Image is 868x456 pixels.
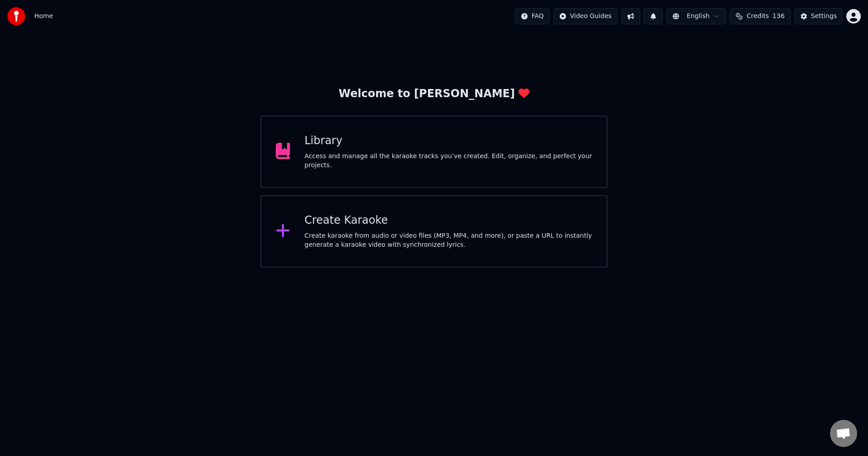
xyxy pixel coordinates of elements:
div: Welcome to [PERSON_NAME] [339,87,529,101]
span: 136 [773,12,785,21]
div: Create Karaoke [305,213,593,228]
div: Library [305,134,593,148]
span: Home [34,12,53,21]
nav: breadcrumb [34,12,53,21]
button: Credits136 [730,8,790,24]
span: Credits [746,12,769,21]
div: Create karaoke from audio or video files (MP3, MP4, and more), or paste a URL to instantly genera... [305,231,593,249]
button: Settings [794,8,843,24]
button: FAQ [515,8,550,24]
button: Video Guides [553,8,618,24]
div: Otevřený chat [830,420,857,447]
div: Settings [811,12,837,21]
img: youka [7,7,25,25]
div: Access and manage all the karaoke tracks you’ve created. Edit, organize, and perfect your projects. [305,152,593,170]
